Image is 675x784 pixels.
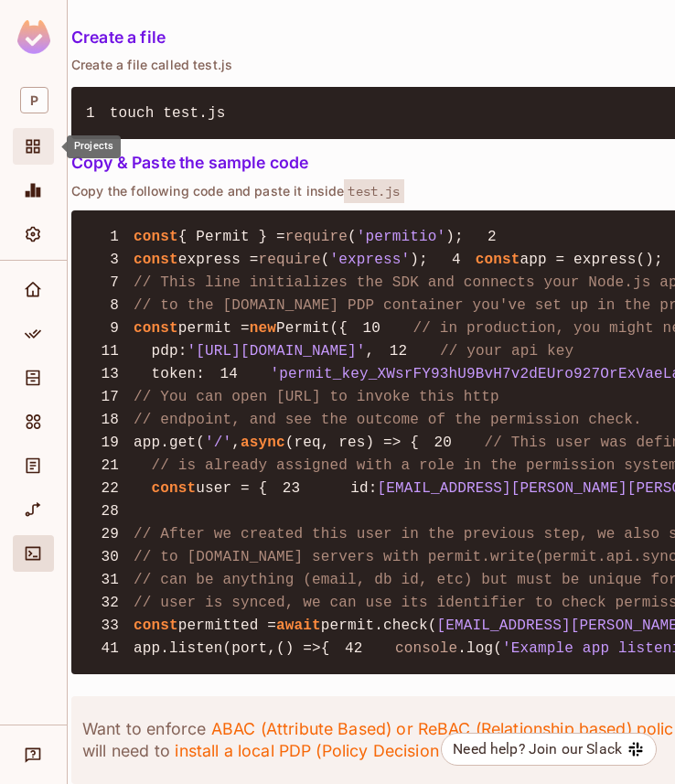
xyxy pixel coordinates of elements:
span: '[URL][DOMAIN_NAME]' [187,343,366,360]
span: new [250,320,276,337]
span: 17 [86,386,134,408]
span: // your api key [440,343,573,360]
span: 13 [86,363,134,385]
span: 20 [419,432,466,454]
span: 7 [86,272,134,294]
span: , [231,435,241,451]
span: 9 [86,317,134,339]
span: 41 [86,638,134,660]
div: Directory [13,360,54,396]
span: ); [445,229,464,245]
span: 29 [86,523,134,545]
span: : [196,366,205,382]
div: Connect [13,535,54,572]
span: app = express(); [520,252,663,268]
span: 28 [86,500,134,522]
span: 12 [374,340,422,362]
span: require [259,252,321,268]
span: 30 [86,546,134,568]
span: .log( [457,640,502,657]
span: { [321,640,330,657]
img: SReyMgAAAABJRU5ErkJggg== [17,20,50,54]
a: install a local PDP (Policy Decision Point) [175,740,505,762]
span: touch test.js [110,105,226,122]
span: require [285,229,348,245]
span: token [152,366,197,382]
div: Help & Updates [13,736,54,773]
span: : [369,480,378,497]
div: Monitoring [13,172,54,209]
span: 3 [86,249,134,271]
span: P [20,87,48,113]
span: console [395,640,457,657]
span: ( [321,252,330,268]
span: test.js [344,179,403,203]
span: const [134,320,178,337]
span: 'permitio' [357,229,446,245]
span: 1 [86,102,110,124]
span: : [178,343,187,360]
span: 2 [464,226,511,248]
div: Policy [13,316,54,352]
span: await [276,618,321,634]
span: const [134,252,178,268]
span: const [152,480,197,497]
span: const [134,618,178,634]
span: 22 [86,478,134,499]
div: Need help? Join our Slack [453,738,622,760]
span: , [366,343,375,360]
span: 8 [86,295,134,317]
span: '/' [205,435,231,451]
span: 18 [86,409,134,431]
span: // endpoint, and see the outcome of the permission check. [134,412,642,428]
div: Projects [67,135,121,158]
span: 33 [86,615,134,637]
span: // You can open [URL] to invoke this http [134,389,499,405]
span: 1 [86,226,134,248]
span: { Permit } = [178,229,285,245]
span: 10 [348,317,395,339]
span: 11 [86,340,134,362]
span: 31 [86,569,134,591]
span: ); [410,252,428,268]
span: permitted = [178,618,276,634]
div: URL Mapping [13,491,54,528]
span: const [476,252,520,268]
span: app.get( [134,435,205,451]
span: 4 [428,249,476,271]
span: () => [276,640,321,657]
span: permit.check( [321,618,437,634]
span: const [134,229,178,245]
span: ( [348,229,357,245]
div: Settings [13,216,54,252]
span: id [350,480,369,497]
span: permit = [178,320,250,337]
span: user = { [196,480,267,497]
span: 19 [86,432,134,454]
div: Audit Log [13,447,54,484]
span: Permit({ [276,320,348,337]
span: (req, res) => { [285,435,419,451]
span: async [241,435,285,451]
span: 'express' [330,252,411,268]
div: Workspace: permit.io [13,80,54,121]
span: pdp [152,343,178,360]
div: Projects [13,128,54,165]
span: express = [178,252,259,268]
span: 14 [205,363,252,385]
span: 32 [86,592,134,614]
span: app.listen(port, [134,640,276,657]
div: Home [13,272,54,308]
div: Elements [13,403,54,440]
span: 21 [86,455,134,477]
span: 23 [267,478,315,499]
span: 42 [330,638,378,660]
